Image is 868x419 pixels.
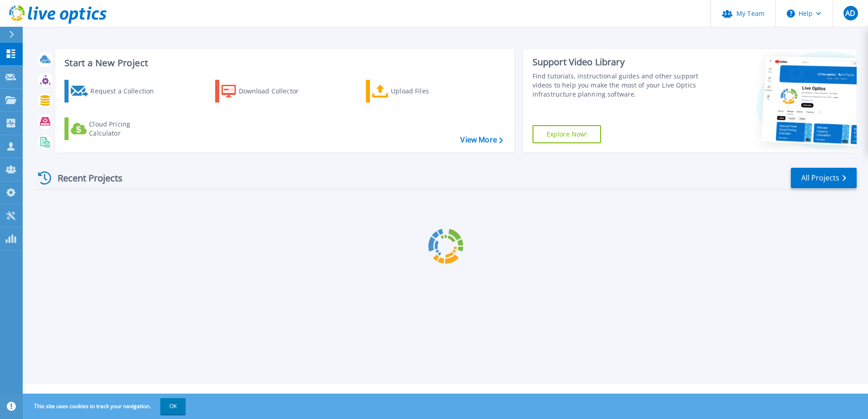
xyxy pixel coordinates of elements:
[791,168,857,188] a: All Projects
[90,82,163,100] div: Request a Collection
[160,398,186,414] button: OK
[89,120,162,138] div: Cloud Pricing Calculator
[215,80,316,102] a: Download Collector
[64,80,166,102] a: Request a Collection
[533,72,702,99] div: Find tutorials, instructional guides and other support videos to help you make the most of your L...
[366,80,467,102] a: Upload Files
[533,125,602,143] a: Explore Now!
[64,58,503,68] h3: Start a New Project
[64,117,166,140] a: Cloud Pricing Calculator
[35,167,135,189] div: Recent Projects
[460,136,503,144] a: View More
[239,82,311,100] div: Download Collector
[845,10,855,17] span: AD
[25,398,186,414] span: This site uses cookies to track your navigation.
[391,82,464,100] div: Upload Files
[533,56,702,68] div: Support Video Library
